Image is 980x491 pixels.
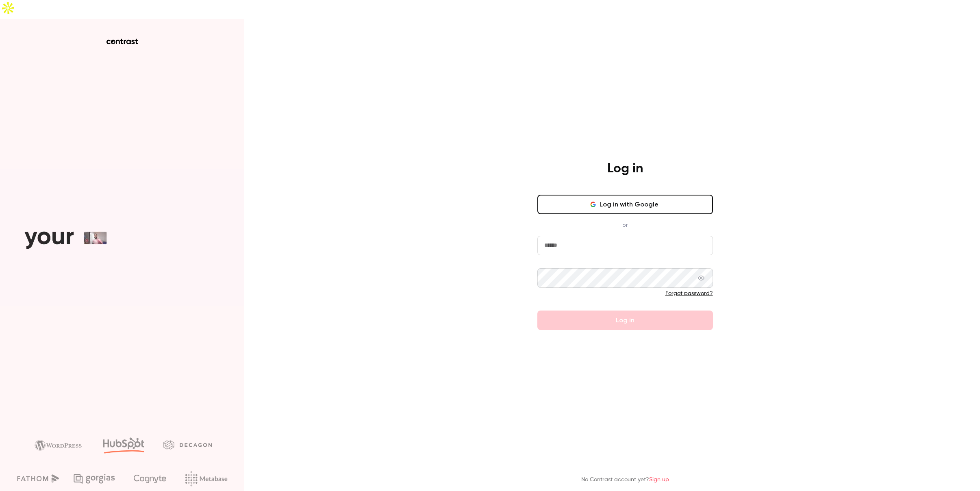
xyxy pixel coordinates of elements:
span: or [618,221,632,229]
a: Sign up [649,477,669,482]
h4: Log in [607,161,643,177]
button: Log in with Google [537,195,713,214]
p: No Contrast account yet? [581,476,669,484]
a: Forgot password? [665,291,713,296]
img: decagon [163,440,212,449]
